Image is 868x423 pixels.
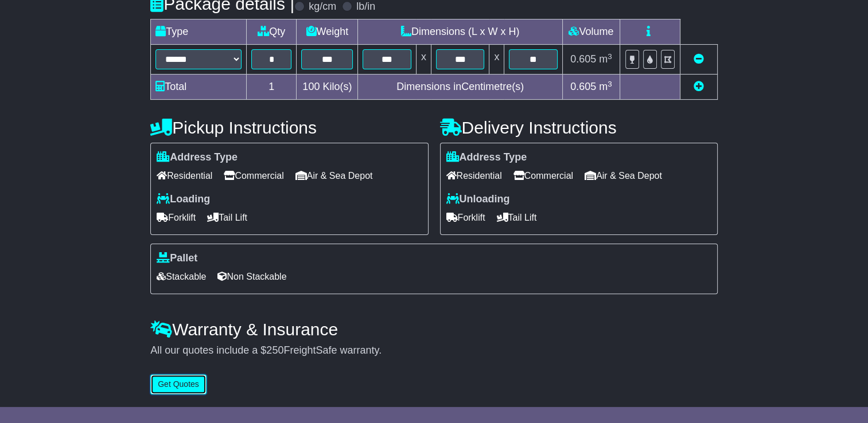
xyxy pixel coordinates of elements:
span: Residential [157,167,212,185]
td: Dimensions (L x W x H) [358,19,562,45]
h4: Delivery Instructions [440,118,718,137]
button: Get Quotes [150,374,207,394]
label: Address Type [446,151,527,164]
td: x [489,45,504,75]
span: Non Stackable [217,268,286,285]
span: Tail Lift [497,209,537,226]
a: Add new item [694,81,704,92]
td: Type [151,19,247,45]
span: Stackable [157,268,206,285]
span: 0.605 [570,81,596,92]
a: Remove this item [694,53,704,65]
span: 100 [302,81,320,92]
span: m [599,81,612,92]
td: Total [151,75,247,100]
label: Pallet [157,252,197,265]
span: Tail Lift [207,209,247,226]
span: Forklift [157,209,196,226]
span: Forklift [446,209,485,226]
span: Commercial [513,167,573,185]
label: Address Type [157,151,238,164]
label: Loading [157,193,210,206]
td: 1 [247,75,297,100]
td: Volume [562,19,620,45]
td: Weight [297,19,358,45]
span: m [599,53,612,65]
span: Residential [446,167,502,185]
sup: 3 [608,80,612,88]
span: Air & Sea Depot [585,167,662,185]
td: Kilo(s) [297,75,358,100]
div: All our quotes include a $ FreightSafe warranty. [150,344,718,357]
label: lb/in [356,1,375,13]
td: x [416,45,431,75]
span: Air & Sea Depot [295,167,373,185]
h4: Warranty & Insurance [150,320,718,339]
span: 250 [266,344,283,356]
span: 0.605 [570,53,596,65]
span: Commercial [224,167,283,185]
td: Dimensions in Centimetre(s) [358,75,562,100]
label: Unloading [446,193,510,206]
td: Qty [247,19,297,45]
label: kg/cm [309,1,336,13]
sup: 3 [608,52,612,61]
h4: Pickup Instructions [150,118,428,137]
